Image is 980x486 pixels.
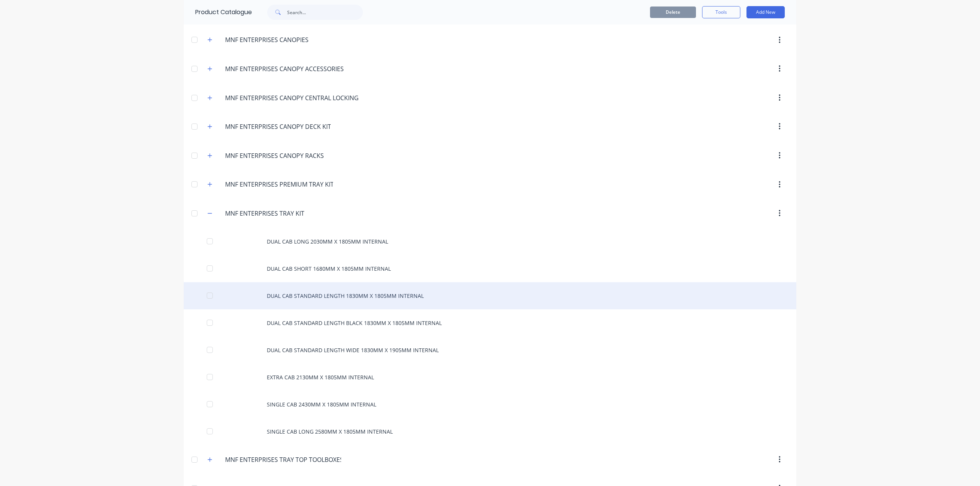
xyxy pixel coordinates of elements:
[184,336,796,364] div: DUAL CAB STANDARD LENGTH WIDE 1830MM X 1905MM INTERNAL
[287,5,363,20] input: Search...
[184,282,796,309] div: DUAL CAB STANDARD LENGTH 1830MM X 1805MM INTERNAL
[184,255,796,282] div: DUAL CAB SHORT 1680MM X 1805MM INTERNAL
[702,6,740,18] button: Tools
[746,6,785,18] button: Add New
[184,228,796,255] div: DUAL CAB LONG 2030MM X 1805MM INTERNAL
[225,93,358,102] input: Enter category name
[184,418,796,445] div: SINGLE CAB LONG 2580MM X 1805MM INTERNAL
[225,122,331,131] input: Enter category name
[184,309,796,336] div: DUAL CAB STANDARD LENGTH BLACK 1830MM X 1805MM INTERNAL
[184,391,796,418] div: SINGLE CAB 2430MM X 1805MM INTERNAL
[225,455,341,464] input: Enter category name
[225,35,315,44] input: Enter category name
[225,151,323,160] input: Enter category name
[184,364,796,391] div: EXTRA CAB 2130MM X 1805MM INTERNAL
[650,7,696,18] button: Delete
[225,180,333,189] input: Enter category name
[225,209,315,218] input: Enter category name
[225,64,343,73] input: Enter category name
